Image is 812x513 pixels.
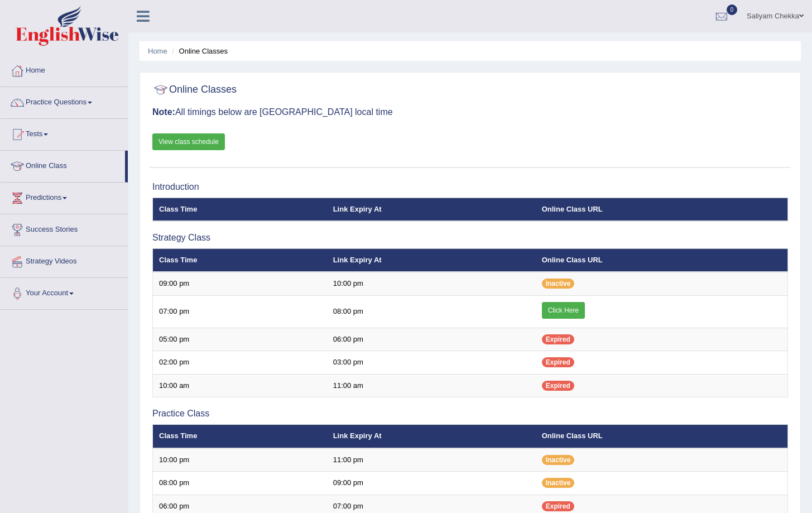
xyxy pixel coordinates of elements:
[542,302,585,319] a: Click Here
[152,409,788,419] h3: Practice Class
[536,425,788,448] th: Online Class URL
[1,246,128,274] a: Strategy Videos
[1,87,128,115] a: Practice Questions
[327,328,536,351] td: 06:00 pm
[327,272,536,295] td: 10:00 pm
[327,425,536,448] th: Link Expiry At
[169,46,228,56] li: Online Classes
[327,448,536,472] td: 11:00 pm
[152,133,225,150] a: View class schedule
[1,183,128,210] a: Predictions
[327,374,536,397] td: 11:00 am
[542,501,574,511] span: Expired
[153,198,327,221] th: Class Time
[327,295,536,328] td: 08:00 pm
[536,198,788,221] th: Online Class URL
[727,4,738,15] span: 0
[1,151,125,179] a: Online Class
[327,248,536,272] th: Link Expiry At
[327,472,536,495] td: 09:00 pm
[327,351,536,375] td: 03:00 pm
[152,233,788,243] h3: Strategy Class
[148,47,167,55] a: Home
[153,272,327,295] td: 09:00 pm
[153,425,327,448] th: Class Time
[152,81,237,98] h2: Online Classes
[327,198,536,221] th: Link Expiry At
[1,278,128,306] a: Your Account
[153,448,327,472] td: 10:00 pm
[542,478,575,488] span: Inactive
[1,119,128,147] a: Tests
[153,295,327,328] td: 07:00 pm
[152,107,788,117] h3: All timings below are [GEOGRAPHIC_DATA] local time
[542,455,575,465] span: Inactive
[542,357,574,367] span: Expired
[542,334,574,344] span: Expired
[1,214,128,242] a: Success Stories
[153,351,327,375] td: 02:00 pm
[152,182,788,192] h3: Introduction
[1,55,128,83] a: Home
[542,279,575,289] span: Inactive
[153,248,327,272] th: Class Time
[153,374,327,397] td: 10:00 am
[153,328,327,351] td: 05:00 pm
[152,107,175,117] b: Note:
[153,472,327,495] td: 08:00 pm
[542,381,574,391] span: Expired
[536,248,788,272] th: Online Class URL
